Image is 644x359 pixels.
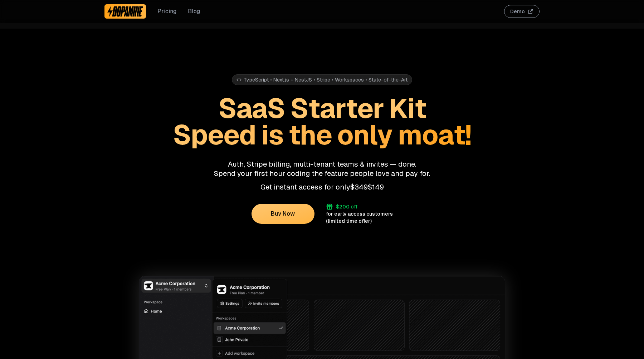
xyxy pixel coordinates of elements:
[104,4,146,19] a: Dopamine
[504,5,540,18] button: Demo
[157,7,176,16] a: Pricing
[173,117,471,152] span: Speed is the only moat!
[232,74,412,85] div: TypeScript • Next.js + NestJS • Stripe • Workspaces • State-of-the-Art
[326,217,372,225] div: (limited time offer)
[104,182,540,192] p: Get instant access for only $149
[252,204,314,224] button: Buy Now
[336,203,357,210] div: $200 off
[188,7,200,16] a: Blog
[218,91,426,126] span: SaaS Starter Kit
[104,159,540,178] p: Auth, Stripe billing, multi-tenant teams & invites — done. Spend your first hour coding the featu...
[326,210,393,217] div: for early access customers
[107,6,143,17] img: Dopamine
[350,182,368,192] span: $349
